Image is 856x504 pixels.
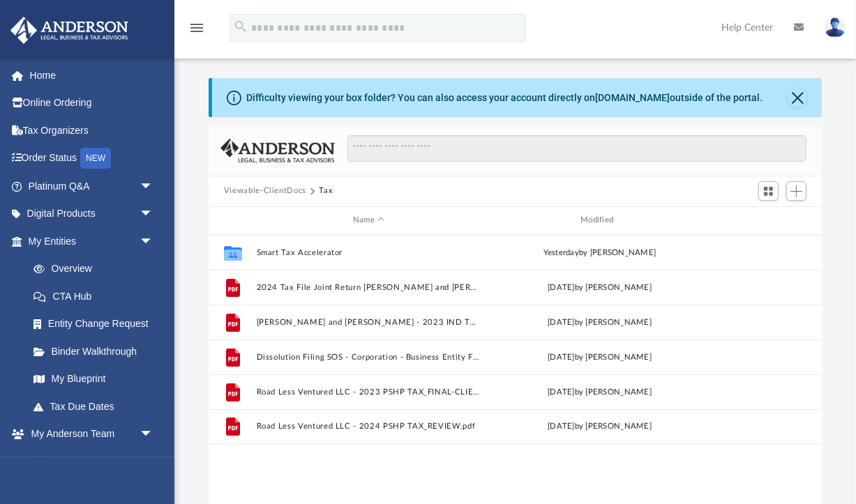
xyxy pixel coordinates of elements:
div: id [215,214,250,227]
a: Tax Due Dates [20,392,174,420]
button: Tax [319,185,333,197]
div: [DATE] by [PERSON_NAME] [487,420,712,433]
span: arrow_drop_down [140,227,167,256]
a: Entity Change Request [20,310,174,338]
a: Tax Organizers [10,116,174,144]
a: My Blueprint [20,365,167,393]
div: [DATE] by [PERSON_NAME] [487,351,712,363]
i: search [233,19,248,34]
div: [DATE] by [PERSON_NAME] [487,281,712,293]
a: Home [10,61,174,89]
div: [DATE] by [PERSON_NAME] [487,385,712,398]
a: My Anderson Team [20,448,160,475]
div: by [PERSON_NAME] [487,246,712,259]
img: User Pic [825,17,846,38]
a: Binder Walkthrough [20,337,174,365]
a: My Entitiesarrow_drop_down [10,227,174,255]
div: Name [255,214,481,227]
div: id [718,214,816,227]
span: arrow_drop_down [140,172,167,201]
button: Dissolution Filing SOS - Corporation - Business Entity Filing Records - 220237499.PDF [256,353,481,362]
span: arrow_drop_down [140,200,167,229]
input: Search files and folders [347,135,807,162]
button: [PERSON_NAME] and [PERSON_NAME] - 2023 IND TAX_FINAL-CLIENT COPY.pdf [256,318,481,327]
div: Difficulty viewing your box folder? You can also access your account directly on outside of the p... [246,91,763,105]
img: Anderson Advisors Platinum Portal [6,17,133,44]
button: Road Less Ventured LLC - 2024 PSHP TAX_REVIEW.pdf [256,422,481,431]
a: menu [188,26,205,36]
span: arrow_drop_down [140,420,167,449]
a: [DOMAIN_NAME] [595,92,670,103]
a: Platinum Q&Aarrow_drop_down [10,172,174,200]
button: 2024 Tax File Joint Return [PERSON_NAME] and [PERSON_NAME] - 2024 IND TAX_FINAL-CLIENT COPY.pdf [256,283,481,292]
i: menu [188,20,205,36]
a: CTA Hub [20,282,174,310]
button: Switch to Grid View [758,181,779,201]
button: Viewable-ClientDocs [224,185,306,197]
div: [DATE] by [PERSON_NAME] [487,316,712,328]
a: Digital Productsarrow_drop_down [10,200,174,228]
button: Close [788,88,807,107]
span: yesterday [543,248,578,256]
button: Smart Tax Accelerator [256,248,481,257]
div: NEW [80,148,111,169]
a: My Anderson Teamarrow_drop_down [10,420,167,448]
button: Road Less Ventured LLC - 2023 PSHP TAX_FINAL-CLIENT COPY.pdf [256,388,481,397]
div: Modified [487,214,712,227]
a: Overview [20,255,174,283]
a: Online Ordering [10,89,174,117]
button: Add [786,181,807,201]
a: Order StatusNEW [10,144,174,173]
